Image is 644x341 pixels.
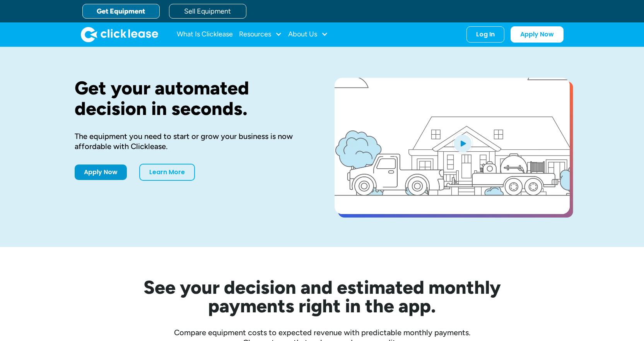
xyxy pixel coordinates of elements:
a: open lightbox [335,78,570,214]
div: Log In [476,31,495,38]
h1: Get your automated decision in seconds. [75,78,310,119]
div: Resources [239,27,282,42]
div: The equipment you need to start or grow your business is now affordable with Clicklease. [75,131,310,151]
a: Get Equipment [82,4,160,19]
a: Learn More [139,164,195,181]
a: home [81,27,158,42]
a: Apply Now [511,26,564,43]
img: Clicklease logo [81,27,158,42]
div: About Us [288,27,328,42]
img: Blue play button logo on a light blue circular background [452,132,473,154]
a: What Is Clicklease [177,27,233,42]
a: Apply Now [75,165,127,180]
a: Sell Equipment [169,4,246,19]
h2: See your decision and estimated monthly payments right in the app. [106,278,539,315]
